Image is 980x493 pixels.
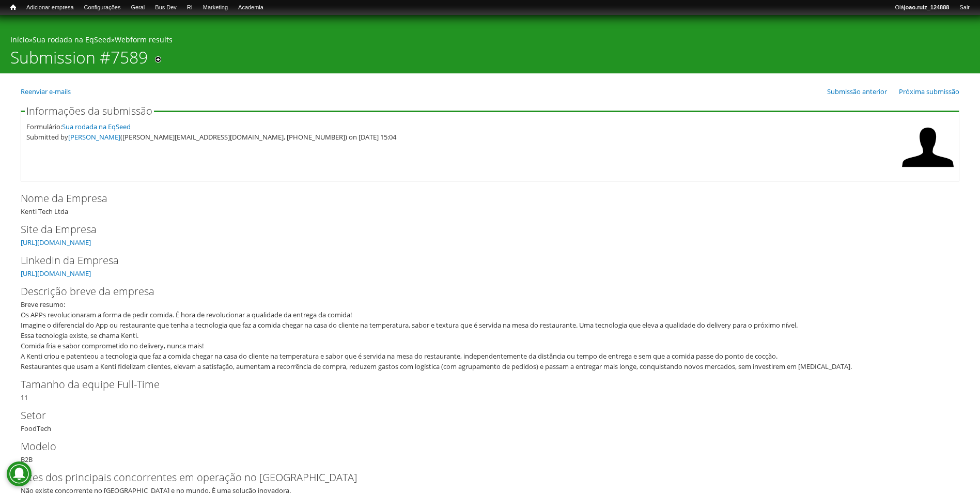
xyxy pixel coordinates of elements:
[10,4,16,11] span: Início
[10,48,148,73] h1: Submission #7589
[198,3,233,13] a: Marketing
[68,132,120,142] a: [PERSON_NAME]
[21,408,959,434] div: FoodTech
[21,377,959,403] div: 11
[21,222,942,237] label: Site da Empresa
[890,3,954,13] a: Olájoao.ruiz_124888
[827,87,887,96] a: Submissão anterior
[182,3,198,13] a: RI
[62,122,131,131] a: Sua rodada na EqSeed
[115,35,173,44] a: Webform results
[150,3,182,13] a: Bus Dev
[21,238,91,247] a: [URL][DOMAIN_NAME]
[21,470,942,485] label: Sites dos principais concorrentes em operação no [GEOGRAPHIC_DATA]
[21,191,942,206] label: Nome da Empresa
[79,3,126,13] a: Configurações
[126,3,150,13] a: Geral
[21,439,942,454] label: Modelo
[33,35,111,44] a: Sua rodada na EqSeed
[5,3,21,12] a: Início
[21,191,959,217] div: Kenti Tech Ltda
[904,4,950,10] strong: joao.ruiz_124888
[902,121,954,173] img: Foto de Armando Pompeu
[21,3,79,13] a: Adicionar empresa
[21,284,942,299] label: Descrição breve da empresa
[10,35,29,44] a: Início
[21,408,942,423] label: Setor
[233,3,269,13] a: Academia
[25,106,154,116] legend: Informações da submissão
[21,253,942,268] label: LinkedIn da Empresa
[902,166,954,175] a: Ver perfil do usuário.
[21,377,942,392] label: Tamanho da equipe Full-Time
[26,121,897,132] div: Formulário:
[899,87,959,96] a: Próxima submissão
[21,87,71,96] a: Reenviar e-mails
[26,132,897,142] div: Submitted by ([PERSON_NAME][EMAIL_ADDRESS][DOMAIN_NAME], [PHONE_NUMBER]) on [DATE] 15:04
[21,299,953,372] div: Breve resumo: Os APPs revolucionaram a forma de pedir comida. É hora de revolucionar a qualidade ...
[10,35,970,48] div: » »
[21,439,959,465] div: B2B
[954,3,975,13] a: Sair
[21,269,91,278] a: [URL][DOMAIN_NAME]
